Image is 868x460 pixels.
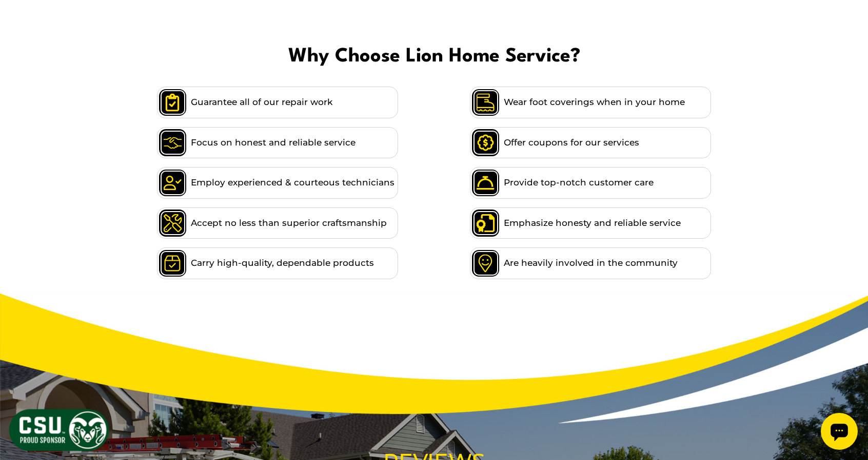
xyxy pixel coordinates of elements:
[504,256,678,270] span: Are heavily involved in the community
[191,95,332,109] span: Guarantee all of our repair work
[504,176,654,190] span: Provide top-notch customer care
[504,136,639,150] span: Offer coupons for our services
[504,216,681,230] span: Emphasize honesty and reliable service
[8,408,110,452] img: CSU Sponsor Badge
[191,176,394,190] span: Employ experienced & courteous technicians
[4,4,41,41] div: Open chat widget
[191,136,356,150] span: Focus on honest and reliable service
[8,41,860,72] span: Why Choose Lion Home Service?
[191,256,374,270] span: Carry high-quality, dependable products
[504,95,685,109] span: Wear foot coverings when in your home
[191,216,387,230] span: Accept no less than superior craftsmanship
